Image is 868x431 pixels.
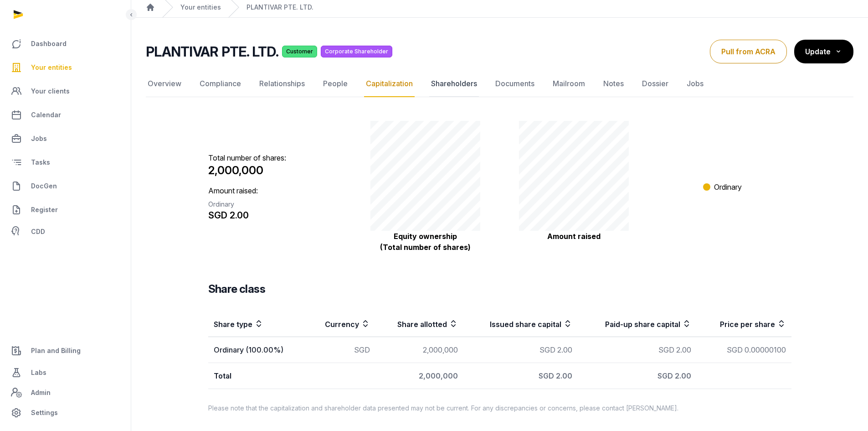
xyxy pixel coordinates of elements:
span: Register [31,204,58,215]
th: Issued share capital [463,311,578,337]
th: Currency [307,311,376,337]
span: Plan and Billing [31,345,81,356]
a: Jobs [7,128,123,150]
span: Dashboard [31,38,67,49]
a: Notes [601,71,626,97]
a: Documents [493,71,536,97]
td: SGD 2.00 [578,337,697,363]
span: Update [805,47,831,56]
p: Equity ownership (Total number of shares) [370,231,481,253]
a: Admin [7,384,123,402]
p: Amount raised: [208,185,346,222]
div: Ordinary (100.00%) [214,344,302,355]
a: Your clients [7,80,123,102]
a: Jobs [685,71,705,97]
span: DocGen [31,181,57,192]
a: Tasks [7,151,123,173]
a: PLANTIVAR PTE. LTD. [247,3,313,12]
span: Labs [31,367,46,378]
span: Calendar [31,109,61,120]
h3: Share class [208,282,265,296]
nav: Tabs [146,71,853,97]
span: Admin [31,387,51,398]
a: Dossier [640,71,670,97]
span: Jobs [31,133,47,144]
a: Your entities [7,57,123,78]
span: Settings [31,407,58,418]
a: People [321,71,349,97]
div: SGD 2.00 [469,370,572,381]
a: Register [7,199,123,221]
td: SGD 2.00 [463,337,578,363]
a: Mailroom [551,71,587,97]
a: Relationships [257,71,307,97]
a: DocGen [7,175,123,197]
a: Settings [7,402,123,424]
a: Labs [7,362,123,384]
a: Plan and Billing [7,340,123,362]
p: Total number of shares: [208,152,346,178]
a: CDD [7,223,123,241]
span: 2,000,000 [208,164,263,177]
span: CDD [31,226,45,237]
th: Paid-up share capital [578,311,697,337]
button: Pull from ACRA [710,40,787,63]
a: Overview [146,71,183,97]
a: Capitalization [364,71,415,97]
span: Corporate Shareholder [321,46,392,57]
td: SGD [307,337,376,363]
div: SGD 2.00 [583,370,691,381]
th: Share type [208,311,307,337]
a: Calendar [7,104,123,126]
span: Your clients [31,86,70,97]
div: Ordinary [208,200,346,209]
td: 2,000,000 [375,363,463,389]
a: Shareholders [429,71,479,97]
a: Compliance [198,71,243,97]
p: Amount raised [519,231,629,242]
span: Your entities [31,62,72,73]
th: Share allotted [375,311,463,337]
p: Please note that the capitalization and shareholder data presented may not be current. For any di... [208,404,791,413]
div: SGD 2.00 [208,209,346,222]
a: Your entities [180,3,221,12]
button: Update [794,40,853,63]
a: Dashboard [7,33,123,55]
td: SGD 0.00000100 [697,337,791,363]
span: Tasks [31,157,50,168]
li: Ordinary [703,182,742,192]
th: Price per share [697,311,791,337]
span: Customer [282,46,317,57]
td: 2,000,000 [375,337,463,363]
h2: PLANTIVAR PTE. LTD. [146,43,278,60]
td: Total [208,363,376,389]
